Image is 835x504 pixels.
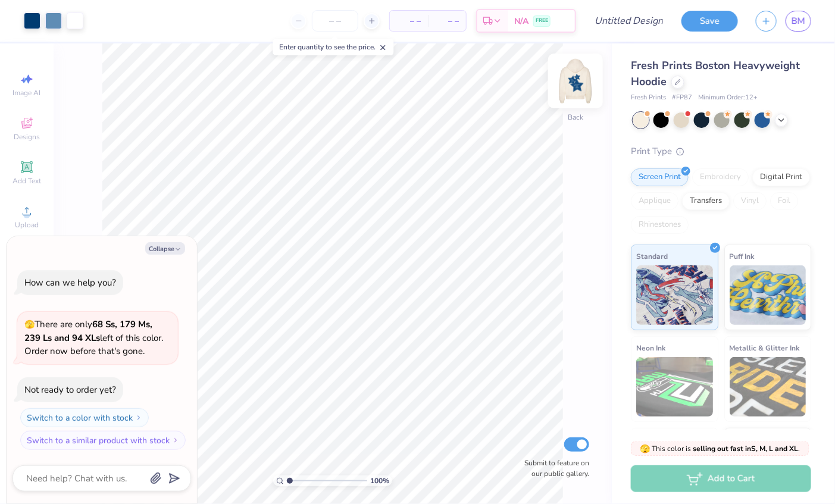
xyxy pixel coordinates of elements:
input: – – [312,10,358,32]
span: Fresh Prints [631,93,666,103]
span: Standard [636,250,668,262]
img: Puff Ink [730,265,806,325]
span: Image AI [13,88,41,98]
span: BM [792,14,805,28]
span: Minimum Order: 12 + [698,93,758,103]
span: 🫣 [24,319,35,330]
img: Standard [636,265,713,325]
span: 100 % [370,475,389,486]
button: Save [681,11,738,32]
span: N/A [514,15,528,27]
div: Print Type [631,145,811,158]
div: Enter quantity to see the price. [273,39,394,55]
button: Switch to a color with stock [20,408,149,427]
img: Switch to a color with stock [135,414,142,421]
span: Designs [14,132,40,142]
img: Metallic & Glitter Ink [730,357,806,417]
span: Fresh Prints Boston Heavyweight Hoodie [631,58,800,89]
a: BM [786,11,811,32]
button: Switch to a similar product with stock [20,431,186,450]
img: Neon Ink [636,357,713,417]
label: Submit to feature on our public gallery. [518,458,589,479]
div: Rhinestones [631,216,689,234]
span: – – [397,15,421,27]
span: Metallic & Glitter Ink [730,342,800,354]
div: Digital Print [752,168,810,186]
span: Add Text [12,176,41,186]
strong: 68 Ss, 179 Ms, 239 Ls and 94 XLs [24,318,152,344]
div: Not ready to order yet? [24,384,116,396]
div: Transfers [682,192,730,210]
span: This color is . [640,443,800,454]
span: Puff Ink [730,250,755,262]
div: Applique [631,192,678,210]
input: Untitled Design [585,9,673,33]
span: There are only left of this color. Order now before that's gone. [24,318,163,357]
button: Collapse [145,242,185,255]
img: Back [552,57,599,105]
span: FREE [536,17,548,25]
span: Neon Ink [636,342,665,354]
div: Vinyl [733,192,767,210]
div: Foil [770,192,798,210]
strong: selling out fast in S, M, L and XL [693,444,799,453]
span: Upload [15,220,39,230]
span: – – [435,15,459,27]
span: # FP87 [672,93,692,103]
span: 🫣 [640,443,651,455]
div: How can we help you? [24,277,116,289]
div: Screen Print [631,168,689,186]
div: Embroidery [692,168,749,186]
div: Back [568,112,583,123]
img: Switch to a similar product with stock [172,437,179,444]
